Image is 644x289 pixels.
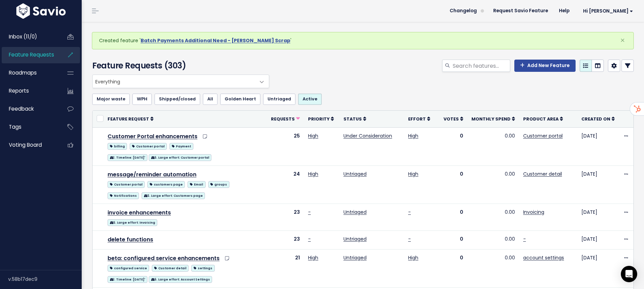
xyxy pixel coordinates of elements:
[439,165,467,204] td: 0
[514,60,576,72] a: Add New Feature
[577,231,619,250] td: [DATE]
[439,231,467,250] td: 0
[108,115,154,122] a: Feature Request
[621,266,637,282] div: Open Intercom Messenger
[408,132,418,139] a: High
[149,276,212,283] span: 5. Large effort: Account Settings
[613,32,632,49] button: Close
[108,236,153,243] a: delete functions
[108,171,196,178] a: message/reminder automation
[439,127,467,165] td: 0
[267,204,304,231] td: 23
[108,265,149,272] span: configured service
[263,94,295,105] a: Untriaged
[408,115,430,122] a: Effort
[581,115,615,122] a: Created On
[308,254,318,261] a: High
[583,9,633,14] span: Hi [PERSON_NAME]
[108,143,127,150] span: billing
[343,254,367,261] a: Untriaged
[267,127,304,165] td: 25
[308,115,334,122] a: Priority
[308,116,329,122] span: Priority
[452,60,510,72] input: Search features...
[149,154,211,161] span: 5. Large effort: Customer portal
[581,116,610,122] span: Created On
[108,132,197,140] a: Customer Portal enhancements
[620,35,625,46] span: ×
[9,123,21,130] span: Tags
[467,165,519,204] td: 0.00
[8,270,82,288] div: v.58b17dec9
[93,75,255,88] span: Everything
[2,137,57,153] a: Voting Board
[108,181,145,188] span: Customer portal
[2,119,57,135] a: Tags
[267,231,304,250] td: 23
[408,116,426,122] span: Effort
[577,250,619,288] td: [DATE]
[108,142,127,150] a: billing
[467,231,519,250] td: 0.00
[191,263,214,272] a: settings
[523,209,544,215] a: Invoicing
[9,105,34,112] span: Feedback
[15,3,67,19] img: logo-white.9d6f32f41409.svg
[130,143,167,150] span: Customer portal
[9,141,42,148] span: Voting Board
[467,127,519,165] td: 0.00
[444,115,463,122] a: Votes
[408,209,411,215] a: -
[439,250,467,288] td: 0
[130,142,167,150] a: Customer portal
[203,94,218,105] a: All
[155,94,200,105] a: Shipped/closed
[408,171,418,177] a: High
[170,142,193,150] a: Payment
[2,29,57,45] a: Inbox (11/0)
[108,209,171,216] a: invoice enhancements
[9,69,37,76] span: Roadmaps
[170,143,193,150] span: Payment
[92,60,266,72] h4: Feature Requests (303)
[108,192,139,199] span: Notifications
[2,83,57,99] a: Reports
[108,254,220,262] a: beta: configured service enhancements
[577,204,619,231] td: [DATE]
[267,250,304,288] td: 21
[141,37,290,44] a: Batch Payments Additional Need - [PERSON_NAME] Scrap
[208,180,229,188] a: groups
[343,209,367,215] a: Untriaged
[108,116,149,122] span: Feature Request
[9,51,54,58] span: Feature Requests
[108,219,157,226] span: 5. Large effort: Invoicing
[523,171,562,177] a: Customer detail
[108,153,147,161] a: 1. Timeline: [DATE]'
[108,218,157,226] a: 5. Large effort: Invoicing
[308,236,311,242] a: -
[575,6,639,16] a: Hi [PERSON_NAME]
[523,115,563,122] a: Product Area
[408,236,411,242] a: -
[188,181,205,188] span: Email
[2,65,57,81] a: Roadmaps
[152,263,189,272] a: Customer detail
[408,254,418,261] a: High
[471,116,511,122] span: Monthly spend
[577,127,619,165] td: [DATE]
[149,275,212,283] a: 5. Large effort: Account Settings
[108,276,147,283] span: 1. Timeline: [DATE]'
[142,192,205,199] span: 5. Large effort: Customers page
[467,204,519,231] td: 0.00
[108,275,147,283] a: 1. Timeline: [DATE]'
[444,116,459,122] span: Votes
[267,165,304,204] td: 24
[271,116,295,122] span: Requests
[523,116,559,122] span: Product Area
[147,181,185,188] span: customers page
[149,153,211,161] a: 5. Large effort: Customer portal
[298,94,322,105] a: Active
[132,94,152,105] a: WPH
[152,265,189,272] span: Customer detail
[9,87,29,94] span: Reports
